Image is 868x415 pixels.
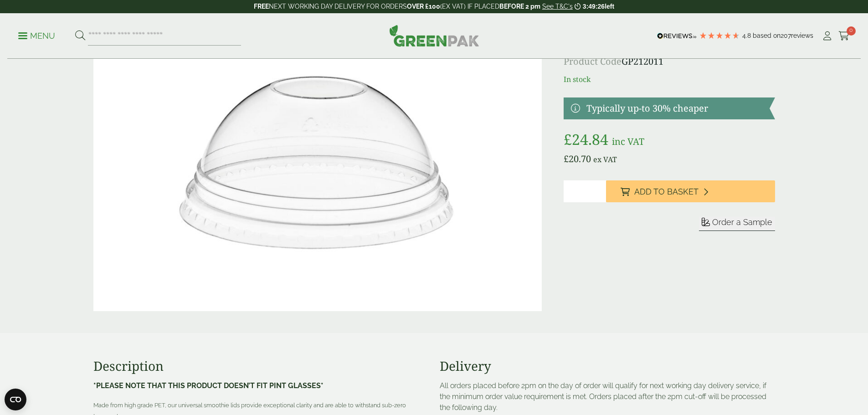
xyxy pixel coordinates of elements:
[742,32,753,39] span: 4.8
[542,3,573,10] a: See T&C's
[781,32,791,39] span: 207
[564,74,775,85] p: In stock
[593,154,617,164] span: ex VAT
[634,187,699,197] span: Add to Basket
[838,31,850,41] i: Cart
[791,32,813,39] span: reviews
[564,55,775,68] p: GP212011
[564,153,591,165] bdi: 20.70
[612,135,644,148] span: inc VAT
[93,381,324,390] strong: *PLEASE NOTE THAT THIS PRODUCT DOESN’T FIT PINT GLASSES*
[499,3,540,10] strong: BEFORE 2 pm
[564,153,569,165] span: £
[699,31,740,40] div: 4.79 Stars
[712,217,772,227] span: Order a Sample
[699,217,775,231] button: Order a Sample
[254,3,269,10] strong: FREE
[18,31,55,40] a: Menu
[753,32,781,39] span: Based on
[838,29,850,43] a: 0
[657,33,697,39] img: REVIEWS.io
[93,359,429,374] h3: Description
[847,26,856,36] span: 0
[564,129,572,149] span: £
[564,129,608,149] bdi: 24.84
[564,55,621,67] span: Product Code
[407,3,440,10] strong: OVER £100
[440,380,775,413] p: All orders placed before 2pm on the day of order will qualify for next working day delivery servi...
[606,180,775,202] button: Add to Basket
[93,12,542,311] img: Domed Lid No Hole (Fits PET Smoothie 9,12,16 & 20oz) 0
[18,31,55,41] p: Menu
[822,31,833,41] i: My Account
[389,25,479,46] img: GreenPak Supplies
[605,3,614,10] span: left
[5,389,26,410] button: Open CMP widget
[583,3,605,10] span: 3:49:26
[440,359,775,374] h3: Delivery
